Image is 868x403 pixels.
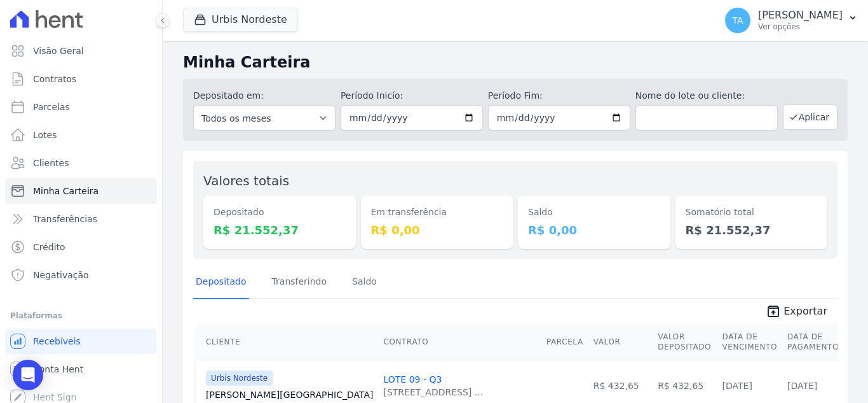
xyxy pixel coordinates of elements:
[371,222,503,239] dd: R$ 0,00
[541,324,588,360] th: Parcela
[5,122,157,148] a: Lotes
[733,16,743,25] span: TA
[214,206,346,219] dt: Depositado
[528,206,660,219] dt: Saldo
[686,222,818,239] dd: R$ 21.552,37
[33,45,84,57] span: Visão Geral
[5,206,157,232] a: Transferências
[783,304,827,319] span: Exportar
[717,324,782,360] th: Data de Vencimento
[206,388,373,401] a: [PERSON_NAME][GEOGRAPHIC_DATA]
[653,324,717,360] th: Valor Depositado
[196,324,378,360] th: Cliente
[488,89,630,103] label: Período Fim:
[214,222,346,239] dd: R$ 21.552,37
[33,129,57,141] span: Lotes
[758,22,843,32] p: Ver opções
[183,8,298,32] button: Urbis Nordeste
[33,363,83,376] span: Conta Hent
[5,357,157,382] a: Conta Hent
[33,213,97,225] span: Transferências
[715,3,868,38] button: TA [PERSON_NAME] Ver opções
[5,38,157,64] a: Visão Geral
[33,157,69,169] span: Clientes
[5,329,157,354] a: Recebíveis
[193,90,264,101] label: Depositado em:
[269,266,330,299] a: Transferindo
[33,335,81,348] span: Recebíveis
[756,304,837,322] a: unarchive Exportar
[33,73,76,85] span: Contratos
[183,51,848,74] h2: Minha Carteira
[758,9,843,22] p: [PERSON_NAME]
[33,241,65,253] span: Crédito
[383,374,442,385] a: LOTE 09 - Q3
[33,269,89,281] span: Negativação
[13,360,43,390] div: Open Intercom Messenger
[349,266,379,299] a: Saldo
[686,206,818,219] dt: Somatório total
[378,324,541,360] th: Contrato
[5,262,157,288] a: Negativação
[5,234,157,260] a: Crédito
[193,266,249,299] a: Depositado
[10,308,152,323] div: Plataformas
[33,185,98,197] span: Minha Carteira
[766,304,781,319] i: unarchive
[341,89,483,103] label: Período Inicío:
[528,222,660,239] dd: R$ 0,00
[5,178,157,204] a: Minha Carteira
[722,381,752,391] a: [DATE]
[635,89,778,103] label: Nome do lote ou cliente:
[5,94,157,120] a: Parcelas
[203,173,289,188] label: Valores totais
[783,104,837,130] button: Aplicar
[5,66,157,92] a: Contratos
[787,381,817,391] a: [DATE]
[5,150,157,176] a: Clientes
[33,101,70,113] span: Parcelas
[383,386,483,399] div: [STREET_ADDRESS] ...
[206,371,273,386] span: Urbis Nordeste
[371,206,503,219] dt: Em transferência
[782,324,844,360] th: Data de Pagamento
[588,324,653,360] th: Valor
